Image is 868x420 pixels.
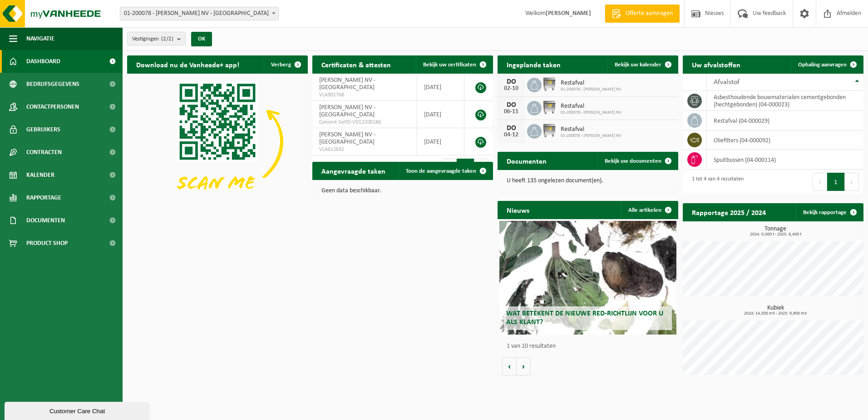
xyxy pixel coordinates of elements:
[621,201,677,219] a: Alle artikelen
[687,305,863,316] h3: Kubiek
[191,32,212,46] button: OK
[132,32,173,46] span: Vestigingen
[264,55,307,74] button: Verberg
[798,62,847,68] span: Ophaling aanvragen
[561,80,621,87] span: Restafval
[423,62,476,68] span: Bekijk uw certificaten
[683,203,775,221] h2: Rapportage 2025 / 2024
[127,55,248,73] h2: Download nu de Vanheede+ app!
[707,130,863,150] td: oliefilters (04-000092)
[417,101,464,128] td: [DATE]
[597,152,677,170] a: Bekijk uw documenten
[417,128,464,155] td: [DATE]
[615,62,661,68] span: Bekijk uw kalender
[319,119,410,126] span: Consent-SelfD-VEG2200186
[546,10,591,17] strong: [PERSON_NAME]
[26,118,60,141] span: Gebruikers
[517,357,531,375] button: Volgende
[5,400,152,420] iframe: chat widget
[714,79,740,86] span: Afvalstof
[561,87,621,92] span: 01-200078 - [PERSON_NAME] NV
[399,162,492,180] a: Toon de aangevraagde taken
[687,311,863,316] span: 2024: 14,500 m3 - 2025: 9,900 m3
[791,55,863,74] a: Ophaling aanvragen
[127,32,186,45] button: Vestigingen(2/2)
[120,7,278,20] span: 01-200078 - VANCRAEYNEST NV - MOORSELE
[271,62,291,68] span: Verberg
[321,188,484,194] p: Geen data beschikbaar.
[417,74,464,101] td: [DATE]
[498,55,570,73] h2: Ingeplande taken
[498,152,556,170] h2: Documenten
[26,141,62,164] span: Contracten
[605,158,661,164] span: Bekijk uw documenten
[502,357,517,375] button: Vorige
[827,173,845,191] button: 1
[502,109,520,115] div: 06-11
[687,226,863,237] h3: Tonnage
[319,91,410,99] span: VLA901768
[498,201,538,219] h2: Nieuws
[312,55,400,73] h2: Certificaten & attesten
[542,100,557,115] img: WB-1100-GAL-GY-02
[502,125,520,132] div: DO
[845,173,859,191] button: Next
[707,91,863,111] td: asbesthoudende bouwmaterialen cementgebonden (hechtgebonden) (04-000023)
[406,168,476,174] span: Toon de aangevraagde taken
[687,232,863,237] span: 2024: 0,000 t - 2025: 8,400 t
[26,209,65,232] span: Documenten
[26,95,79,118] span: Contactpersonen
[502,78,520,85] div: DO
[26,27,54,50] span: Navigatie
[687,172,744,192] div: 1 tot 4 van 4 resultaten
[507,343,674,350] p: 1 van 10 resultaten
[502,132,520,138] div: 04-12
[605,5,680,23] a: Offerte aanvragen
[561,126,621,133] span: Restafval
[161,36,173,42] count: (2/2)
[26,186,61,209] span: Rapportage
[416,55,492,74] a: Bekijk uw certificaten
[506,310,663,326] span: Wat betekent de nieuwe RED-richtlijn voor u als klant?
[319,146,410,153] span: VLA612632
[561,133,621,139] span: 01-200078 - [PERSON_NAME] NV
[607,55,677,74] a: Bekijk uw kalender
[312,162,395,180] h2: Aangevraagde taken
[499,221,676,335] a: Wat betekent de nieuwe RED-richtlijn voor u als klant?
[319,104,375,118] span: [PERSON_NAME] NV - [GEOGRAPHIC_DATA]
[502,85,520,92] div: 02-10
[127,74,308,210] img: Download de VHEPlus App
[707,111,863,130] td: restafval (04-000029)
[542,76,557,92] img: WB-1100-GAL-GY-02
[502,101,520,109] div: DO
[26,50,60,73] span: Dashboard
[319,77,375,91] span: [PERSON_NAME] NV - [GEOGRAPHIC_DATA]
[623,9,675,18] span: Offerte aanvragen
[683,55,750,73] h2: Uw afvalstoffen
[26,73,79,95] span: Bedrijfsgegevens
[796,203,863,221] a: Bekijk rapportage
[507,178,669,184] p: U heeft 135 ongelezen document(en).
[319,131,375,145] span: [PERSON_NAME] NV - [GEOGRAPHIC_DATA]
[813,173,827,191] button: Previous
[561,103,621,110] span: Restafval
[542,123,557,138] img: WB-1100-GAL-GY-02
[26,164,54,186] span: Kalender
[561,110,621,115] span: 01-200078 - [PERSON_NAME] NV
[26,232,68,255] span: Product Shop
[707,150,863,170] td: spuitbussen (04-000114)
